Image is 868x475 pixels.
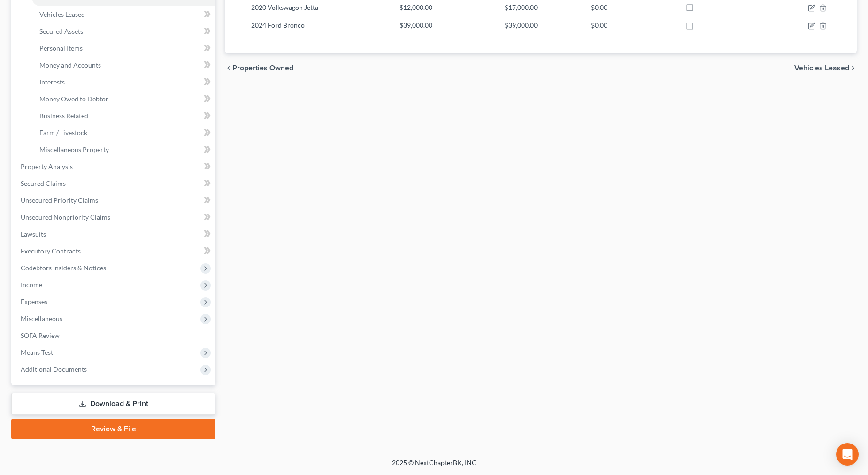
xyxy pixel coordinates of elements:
[39,27,83,35] span: Secured Assets
[225,64,293,72] button: chevron_left Properties Owned
[849,64,857,72] i: chevron_right
[39,78,65,86] span: Interests
[32,74,215,91] a: Interests
[584,16,677,34] td: $0.00
[32,23,215,40] a: Secured Assets
[225,64,232,72] i: chevron_left
[21,264,106,272] span: Codebtors Insiders & Notices
[21,230,46,238] span: Lawsuits
[794,64,849,72] span: Vehicles Leased
[11,393,215,415] a: Download & Print
[13,175,215,192] a: Secured Claims
[32,57,215,74] a: Money and Accounts
[11,419,215,439] a: Review & File
[21,314,62,322] span: Miscellaneous
[13,158,215,175] a: Property Analysis
[39,44,83,52] span: Personal Items
[13,209,215,226] a: Unsecured Nonpriority Claims
[39,129,87,137] span: Farm / Livestock
[392,16,497,34] td: $39,000.00
[21,281,42,289] span: Income
[32,124,215,141] a: Farm / Livestock
[21,213,110,221] span: Unsecured Nonpriority Claims
[497,16,584,34] td: $39,000.00
[32,141,215,158] a: Miscellaneous Property
[21,196,98,204] span: Unsecured Priority Claims
[244,16,392,34] td: 2024 Ford Bronco
[32,107,215,124] a: Business Related
[13,226,215,243] a: Lawsuits
[836,443,859,466] div: Open Intercom Messenger
[21,298,47,306] span: Expenses
[39,10,85,18] span: Vehicles Leased
[21,331,60,339] span: SOFA Review
[39,61,101,69] span: Money and Accounts
[39,95,108,103] span: Money Owed to Debtor
[794,64,857,72] button: Vehicles Leased chevron_right
[21,162,73,170] span: Property Analysis
[21,348,53,356] span: Means Test
[167,458,702,475] div: 2025 © NextChapterBK, INC
[39,112,88,120] span: Business Related
[21,179,66,187] span: Secured Claims
[21,247,81,255] span: Executory Contracts
[232,64,293,72] span: Properties Owned
[21,365,87,373] span: Additional Documents
[13,192,215,209] a: Unsecured Priority Claims
[32,40,215,57] a: Personal Items
[32,6,215,23] a: Vehicles Leased
[13,327,215,344] a: SOFA Review
[32,91,215,107] a: Money Owed to Debtor
[39,146,109,153] span: Miscellaneous Property
[13,243,215,260] a: Executory Contracts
